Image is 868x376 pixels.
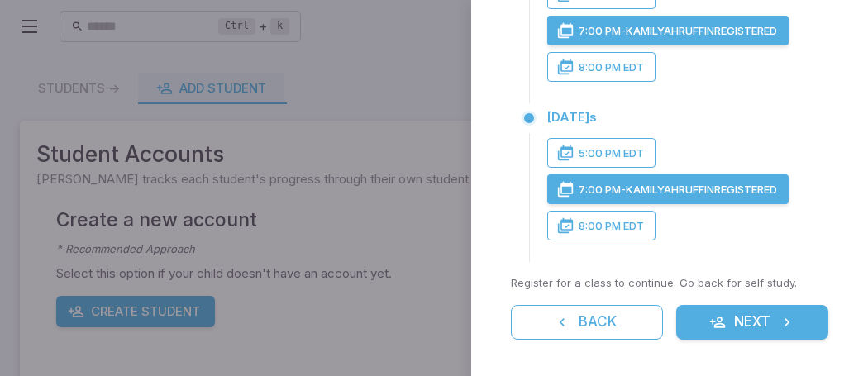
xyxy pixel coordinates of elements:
button: 5:00 PM EDT [547,138,656,168]
button: Back [511,305,663,340]
button: 7:00 PM-kamilyahruffinRegistered [547,174,789,204]
button: 8:00 PM EDT [547,211,656,240]
button: Next [676,305,828,340]
button: 8:00 PM EDT [547,52,656,82]
p: Register for a class to continue. Go back for self study. [511,262,828,292]
button: 7:00 PM-kamilyahruffinRegistered [547,16,789,45]
p: [DATE] s [547,108,597,126]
